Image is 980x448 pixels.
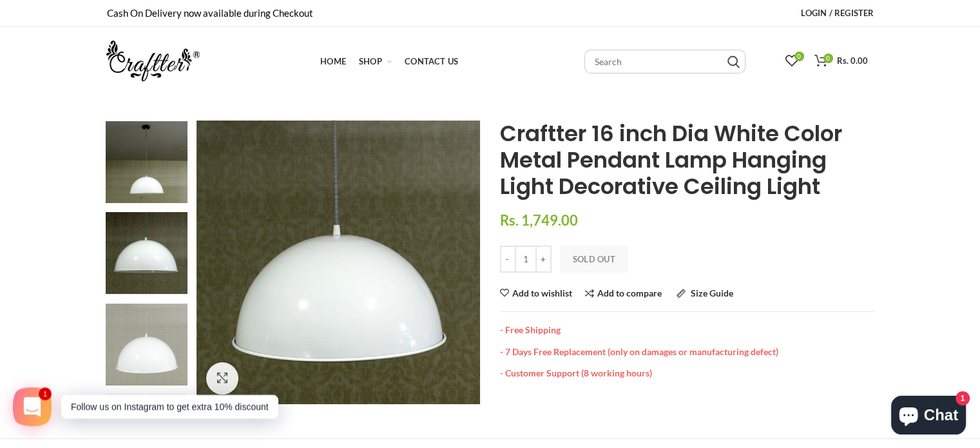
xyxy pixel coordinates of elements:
[106,41,200,81] img: craftter.com
[585,289,662,298] a: Add to compare
[41,390,48,397] span: 1
[837,55,868,66] span: Rs. 0.00
[500,211,578,229] span: Rs. 1,749.00
[148,393,187,413] button: Next
[535,246,552,273] input: +
[779,48,805,74] a: 0
[106,304,187,385] img: CMTL-4-5_150x_crop_center.jpg
[801,8,874,18] span: Login / Register
[398,48,465,74] a: Contact Us
[405,56,458,66] span: Contact Us
[573,254,615,264] span: Sold Out
[677,289,733,298] a: Size Guide
[106,393,145,413] button: Previous
[500,118,842,202] span: Craftter 16 inch Dia White Color Metal Pendant Lamp Hanging Light Decorative Ceiling Light
[106,121,187,203] img: CMTL-4-3_53beecc7-c8c0-44f0-88f7-82d2560a48ef_150x_crop_center.jpg
[106,212,187,294] img: CMTL-4-4_150x_crop_center.jpg
[584,50,745,73] input: Search
[500,289,572,298] a: Add to wishlist
[727,55,740,68] input: Search
[691,287,733,298] span: Size Guide
[808,48,874,74] a: 0 Rs. 0.00
[887,396,970,438] inbox-online-store-chat: Shopify online store chat
[560,246,628,273] button: Sold Out
[823,54,833,63] span: 0
[359,56,382,66] span: Shop
[320,56,346,66] span: Home
[597,287,662,298] span: Add to compare
[500,246,516,273] input: -
[500,311,874,379] div: - Free Shipping - 7 Days Free Replacement (only on damages or manufacturing defect) - Customer Su...
[512,289,572,298] span: Add to wishlist
[352,48,398,74] a: Shop
[314,48,352,74] a: Home
[794,52,804,61] span: 0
